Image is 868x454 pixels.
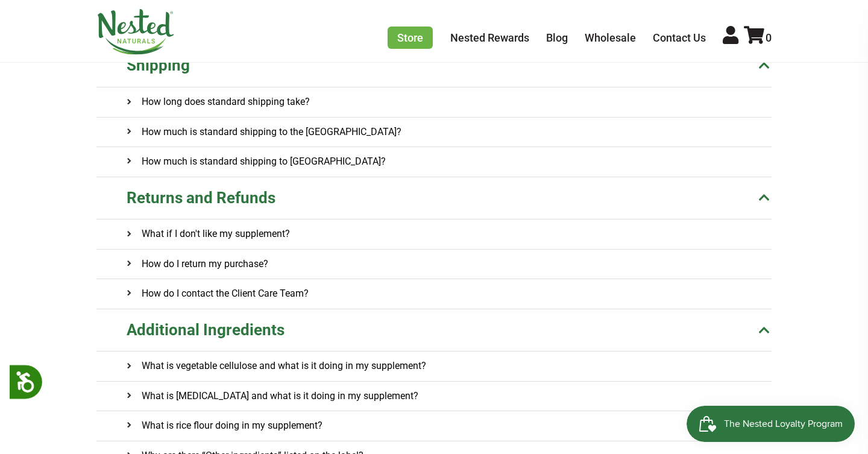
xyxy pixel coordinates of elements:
[127,219,290,248] h4: What if I don't like my supplement?
[127,87,310,116] h4: How long does standard shipping take?
[96,309,772,352] a: Additional Ingredients
[546,31,568,44] a: Blog
[127,279,772,308] a: How do I contact the Client Care Team?
[127,279,309,308] h4: How do I contact the Client Care Team?
[127,57,190,75] div: Shipping
[127,321,285,339] div: Additional Ingredients
[127,250,268,279] h4: How do I return my purchase?
[96,45,772,87] a: Shipping
[96,177,772,220] a: Returns and Refunds
[127,411,772,440] a: What is rice flour doing in my supplement?
[127,118,772,147] a: How much is standard shipping to the [GEOGRAPHIC_DATA]?
[388,27,433,49] a: Store
[127,118,401,147] h4: How much is standard shipping to the [GEOGRAPHIC_DATA]?
[127,352,426,380] h4: What is vegetable cellulose and what is it doing in my supplement?
[127,382,418,411] h4: What is [MEDICAL_DATA] and what is it doing in my supplement?
[127,147,386,176] h4: How much is standard shipping to [GEOGRAPHIC_DATA]?
[653,31,706,44] a: Contact Us
[96,9,175,55] img: Nested Naturals
[127,189,275,207] div: Returns and Refunds
[127,382,772,411] a: What is [MEDICAL_DATA] and what is it doing in my supplement?
[450,31,529,44] a: Nested Rewards
[766,31,772,44] span: 0
[127,87,772,116] a: How long does standard shipping take?
[127,250,772,279] a: How do I return my purchase?
[127,219,772,248] a: What if I don't like my supplement?
[585,31,636,44] a: Wholesale
[687,406,856,442] iframe: Button to open loyalty program pop-up
[744,31,772,44] a: 0
[127,411,322,440] h4: What is rice flour doing in my supplement?
[127,352,772,380] a: What is vegetable cellulose and what is it doing in my supplement?
[127,147,772,176] a: How much is standard shipping to [GEOGRAPHIC_DATA]?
